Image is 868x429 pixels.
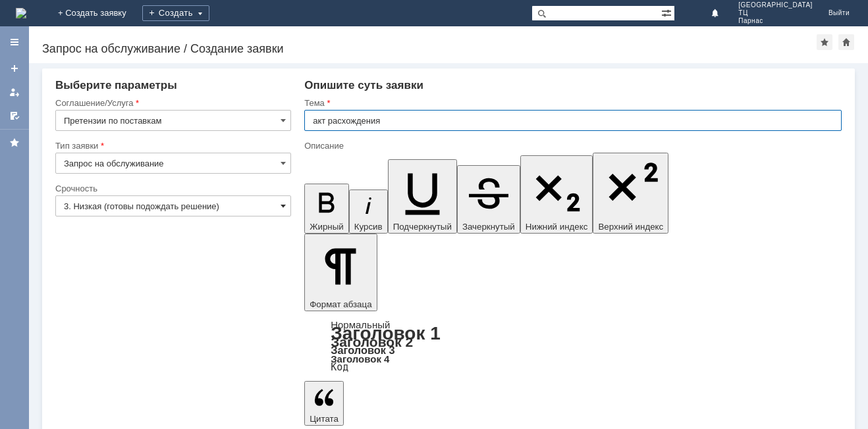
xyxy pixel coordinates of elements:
span: Выберите параметры [55,79,177,91]
button: Жирный [304,184,349,234]
img: logo [16,8,26,18]
a: Нормальный [331,319,390,330]
div: Соглашение/Услуга [55,99,288,107]
span: Нижний индекс [526,222,588,232]
button: Цитата [304,381,344,426]
span: Подчеркнутый [393,222,452,232]
span: Парнас [738,17,813,25]
div: Запрос на обслуживание / Создание заявки [42,42,817,55]
div: Формат абзаца [304,320,842,372]
button: Курсив [349,189,388,234]
span: Расширенный поиск [661,6,674,18]
button: Подчеркнутый [388,159,457,234]
button: Верхний индекс [593,153,668,234]
span: Зачеркнутый [462,222,515,232]
div: Создать [142,5,209,21]
span: Верхний индекс [598,222,663,232]
div: Тема [304,99,839,107]
div: Тип заявки [55,141,288,150]
div: Описание [304,141,839,150]
a: Код [331,361,348,373]
a: Мои согласования [4,105,25,126]
button: Зачеркнутый [457,165,520,234]
a: Перейти на домашнюю страницу [16,8,26,18]
div: Срочность [55,184,288,193]
span: Опишите суть заявки [304,79,423,91]
a: Создать заявку [4,58,25,79]
span: Жирный [310,222,344,232]
a: Заголовок 4 [331,353,389,365]
span: ТЦ [738,9,813,17]
a: Мои заявки [4,82,25,103]
div: Сделать домашней страницей [838,34,854,50]
span: Формат абзаца [310,299,371,309]
span: Цитата [310,414,339,424]
a: Заголовок 2 [331,334,413,349]
a: Заголовок 3 [331,344,394,356]
span: [GEOGRAPHIC_DATA] [738,1,813,9]
div: Добавить в избранное [817,34,832,50]
button: Нижний индекс [520,155,593,234]
a: Заголовок 1 [331,323,441,343]
button: Формат абзаца [304,234,377,311]
span: Курсив [354,222,383,232]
